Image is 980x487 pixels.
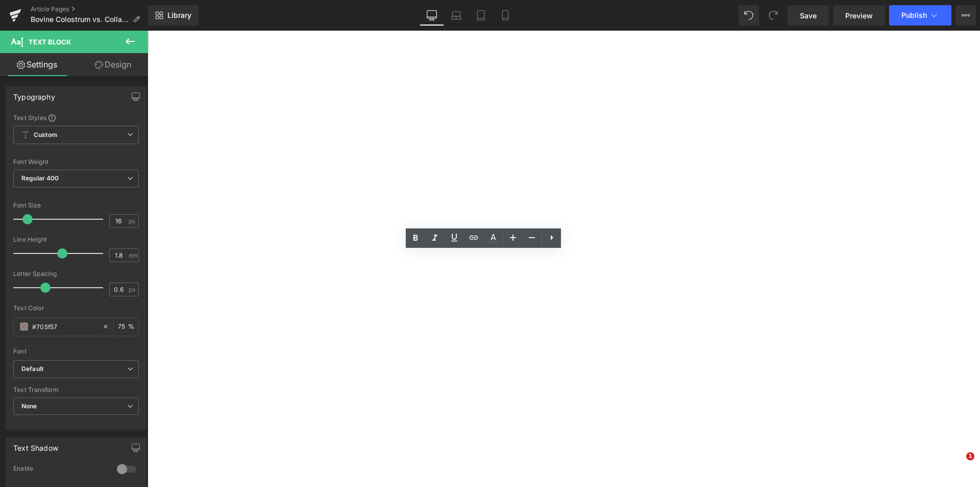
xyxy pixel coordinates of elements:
b: Regular 400 [21,174,59,182]
i: Default [21,365,43,374]
div: % [114,318,138,336]
span: 1 [966,452,974,460]
button: Undo [739,5,759,26]
b: Custom [34,131,57,140]
b: None [21,402,37,410]
a: New Library [148,5,199,26]
div: Enable [13,465,107,475]
iframe: Intercom live chat [945,452,970,477]
span: px [129,218,137,224]
div: Text Shadow [13,438,58,452]
button: Redo [763,5,783,26]
div: Text Color [13,305,139,312]
a: Preview [833,5,885,26]
iframe: To enrich screen reader interactions, please activate Accessibility in Grammarly extension settings [148,31,980,487]
div: Font [13,348,139,355]
div: Text Transform [13,386,139,393]
div: Typography [13,87,55,101]
button: Publish [889,5,951,26]
div: Line Height [13,236,139,243]
span: Publish [901,11,927,19]
span: em [129,252,137,259]
input: Color [32,321,97,332]
span: Bovine Colostrum vs. Collagen: Which Boosts Your Health Better? [31,15,129,24]
a: Mobile [493,5,518,26]
span: Text Block [29,38,71,46]
span: Preview [845,10,873,21]
span: px [129,286,137,293]
div: Text Styles [13,113,139,122]
div: Font Weight [13,158,139,166]
span: Save [800,10,817,21]
a: Article Pages [31,5,148,13]
button: More [955,5,976,26]
a: Laptop [444,5,469,26]
span: Library [167,11,191,20]
a: Desktop [420,5,444,26]
div: Font Size [13,202,139,209]
a: Tablet [469,5,493,26]
a: Design [76,53,150,76]
div: Letter Spacing [13,270,139,277]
